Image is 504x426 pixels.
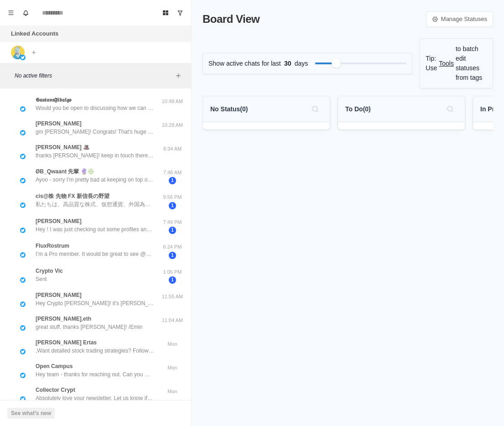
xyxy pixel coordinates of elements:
[443,102,457,116] button: Search
[36,250,154,258] p: I’m a Pro member. It would be great to see @dak_flux on the Milk Road Show
[36,362,73,370] p: Open Campus
[426,11,493,27] a: Manage Statuses
[439,59,454,68] a: Tools
[161,268,184,276] p: 1:06 PM
[169,252,176,259] span: 1
[11,29,58,38] p: Linked Accounts
[36,119,82,128] p: [PERSON_NAME]
[20,228,26,233] img: picture
[295,59,308,68] p: days
[210,104,248,114] p: No Status ( 0 )
[36,370,154,379] p: Hey team - thanks for reaching out. Can you message me at [URL][DOMAIN_NAME] /Emin, head of partn...
[20,203,26,208] img: picture
[161,340,184,348] p: Mon
[36,200,154,208] p: 私たちは、高品質な株式、仮想通貨、外国為替の無料分析を提供しています。的中率は90％に達し、不満がある場合はいつでも退会・削除が可能です。費用が発生することは一切ありません。 一緒にブルマーケッ...
[36,275,47,283] p: Sent
[161,218,184,226] p: 7:49 PM
[161,317,184,324] p: 11:04 AM
[36,96,71,104] p: 𝕲𝖚𝖘𝖙𝖆𝖛𝖔𝕱𝖎𝖉𝖆𝖑𝖌𝖔
[36,299,154,307] p: Hey Crypto [PERSON_NAME]! it's [PERSON_NAME] at [GEOGRAPHIC_DATA]. I dig the macro content you're...
[20,349,26,354] img: picture
[158,5,173,20] button: Board View
[36,151,154,160] p: thanks [PERSON_NAME]! keep in touch there. /Emin
[20,396,26,402] img: picture
[36,225,154,234] p: Hey ! I was just checking out some profiles and yours popped up thought you seemed kinda cool! DM...
[36,217,82,225] p: [PERSON_NAME]
[161,388,184,395] p: Mon
[15,72,173,80] p: No active filters
[36,143,90,151] p: [PERSON_NAME] 🎩
[36,104,154,112] p: Would you be open to discussing how we can collab or partner on something?
[36,192,109,200] p: cis@株 先物 FX 新信長の野望
[7,408,55,419] button: See what's new
[169,276,176,284] span: 1
[20,130,26,135] img: picture
[36,267,63,275] p: Crypto Vic
[281,59,295,68] span: 30
[203,11,260,27] p: Board View
[20,178,26,183] img: picture
[169,177,176,184] span: 1
[173,5,187,20] button: Show unread conversations
[161,121,184,129] p: 10:28 AM
[173,70,184,81] button: Add filters
[161,169,184,177] p: 7:48 AM
[28,47,39,58] button: Add account
[20,325,26,331] img: picture
[36,176,154,184] p: Ayoo - sorry I'm pretty bad at keeping on top of messages here. Yeah I'd be open to chatting dire...
[36,394,154,402] p: Absolutely love your newsletter. Let us know if you need anything ✅
[161,243,184,251] p: 6:24 PM
[169,227,176,234] span: 1
[36,291,82,299] p: [PERSON_NAME]
[20,106,26,112] img: picture
[332,59,341,68] div: Filter by activity days
[161,98,184,105] p: 10:48 AM
[308,102,322,116] button: Search
[36,338,97,347] p: [PERSON_NAME] Ertas
[20,252,26,258] img: picture
[36,323,143,331] p: great stuff, thanks [PERSON_NAME]! /Emin
[161,193,184,201] p: 9:56 PM
[169,202,176,209] span: 1
[456,44,487,83] p: to batch edit statuses from tags
[426,54,437,73] p: Tip: Use
[20,277,26,283] img: picture
[18,5,33,20] button: Notifications
[36,315,91,323] p: [PERSON_NAME].eth
[36,386,75,394] p: Collector Crypt
[20,55,26,60] img: picture
[36,128,154,136] p: gm [PERSON_NAME]! Congrats! That's huge news about Fidelity. Being the only anchor and biggest in...
[208,59,281,68] p: Show active chats for last
[4,5,18,20] button: Menu
[36,347,154,355] p: ,Want detailed stock trading strategies? Follow @TrendTrader_777 for precise daily recommendation...
[161,364,184,372] p: Mon
[161,145,184,153] p: 8:34 AM
[20,301,26,307] img: picture
[36,167,94,176] p: ØB_Qwaant 先輩 🔮❇️
[345,104,371,114] p: To Do ( 0 )
[36,242,69,250] p: FluxRostrum
[11,46,25,59] img: picture
[20,154,26,159] img: picture
[20,373,26,378] img: picture
[161,293,184,301] p: 11:55 AM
